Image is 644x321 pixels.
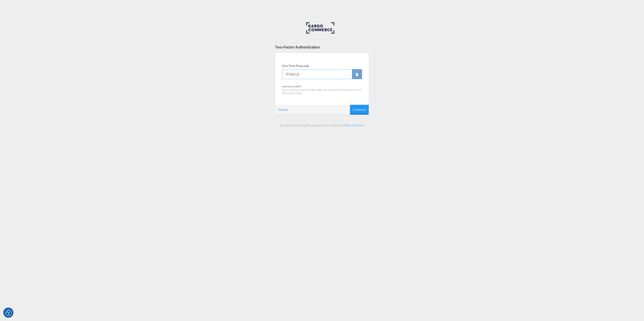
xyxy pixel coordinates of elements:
a: Cancel [275,105,290,115]
div: By signing in and creating an account, you accept our . [275,124,369,127]
input: Enter the code [282,69,352,79]
div: Two-Factor Authentication [275,44,369,50]
label: One Time Passcode [282,64,309,68]
img: Revisit consent button [5,309,12,316]
b: Having trouble? [282,85,301,88]
button: Consent Preferences [5,309,12,316]
span: If you lost your authenticator app, you can try entering one of your Recovery Codes [282,88,361,95]
a: Terms of Service [344,124,364,127]
button: Continue [350,105,369,115]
